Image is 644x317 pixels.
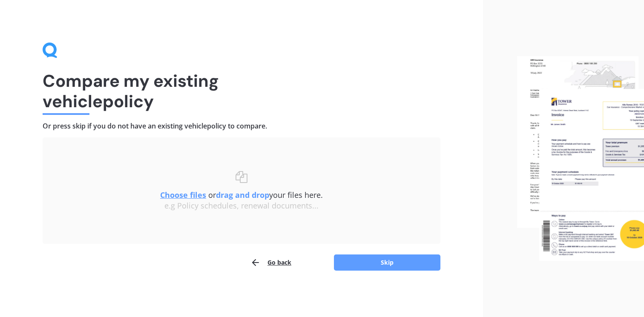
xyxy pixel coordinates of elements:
h4: Or press skip if you do not have an existing vehicle policy to compare. [43,122,440,131]
button: Skip [334,254,440,271]
img: files.webp [517,56,644,261]
span: or your files here. [160,190,323,200]
div: e.g Policy schedules, renewal documents... [60,201,423,211]
h1: Compare my existing vehicle policy [43,71,440,111]
button: Go back [250,254,291,271]
u: Choose files [160,190,206,200]
b: drag and drop [216,190,269,200]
